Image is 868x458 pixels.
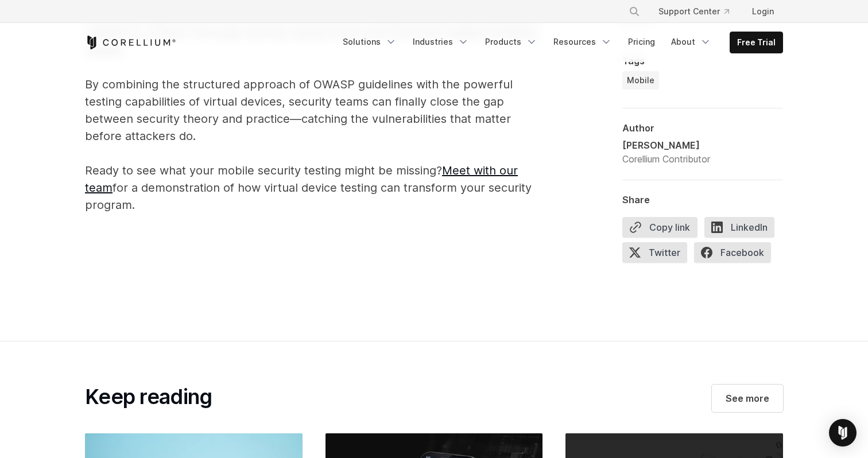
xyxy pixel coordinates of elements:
a: Mobile [622,71,659,90]
a: Meet with our team [85,164,518,195]
div: Share [622,194,783,205]
span: Mobile [627,75,654,86]
a: Resources [547,32,619,52]
a: Free Trial [730,32,782,53]
span: LinkedIn [704,217,774,238]
div: Author [622,122,783,134]
a: Twitter [622,242,694,267]
div: Navigation Menu [336,32,783,53]
span: Facebook [694,242,771,263]
a: Products [478,32,544,52]
a: Solutions [336,32,404,52]
span: See more [726,391,769,405]
h2: Keep reading [85,385,212,410]
button: Copy link [622,217,697,238]
div: Navigation Menu [615,1,783,22]
a: Pricing [621,32,662,52]
a: LinkedIn [704,217,781,242]
button: Search [624,1,645,22]
span: Twitter [622,242,687,263]
a: Facebook [694,242,778,267]
div: [PERSON_NAME] [622,138,710,152]
a: Login [743,1,783,22]
a: About [664,32,718,52]
a: Corellium Home [85,36,176,49]
a: Support Center [649,1,738,22]
a: Industries [406,32,476,52]
a: See more [712,385,783,412]
div: Corellium Contributor [622,152,710,166]
div: Open Intercom Messenger [829,419,857,447]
